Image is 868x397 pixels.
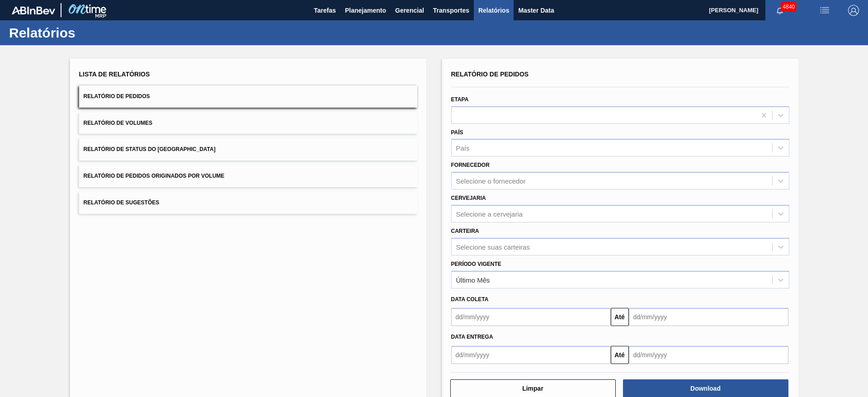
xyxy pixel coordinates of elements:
[9,28,170,38] h1: Relatórios
[314,5,336,16] span: Tarefas
[765,4,794,17] button: Notificações
[456,243,530,250] div: Selecione suas carteiras
[79,138,417,161] button: Relatório de Status do [GEOGRAPHIC_DATA]
[456,276,490,284] div: Último Mês
[781,2,797,12] span: 4840
[819,5,830,16] img: userActions
[629,308,788,326] input: dd/mm/yyyy
[79,165,417,187] button: Relatório de Pedidos Originados por Volume
[451,162,490,168] label: Fornecedor
[84,173,225,179] span: Relatório de Pedidos Originados por Volume
[451,334,493,340] span: Data Entrega
[456,210,523,217] div: Selecione a cervejaria
[84,93,150,99] span: Relatório de Pedidos
[451,96,469,103] label: Etapa
[84,199,160,206] span: Relatório de Sugestões
[629,346,788,364] input: dd/mm/yyyy
[395,5,424,16] span: Gerencial
[451,71,529,78] span: Relatório de Pedidos
[848,5,859,16] img: Logout
[84,120,152,126] span: Relatório de Volumes
[451,308,611,326] input: dd/mm/yyyy
[79,85,417,108] button: Relatório de Pedidos
[451,346,611,364] input: dd/mm/yyyy
[12,6,55,14] img: TNhmsLtSVTkK8tSr43FrP2fwEKptu5GPRR3wAAAABJRU5ErkJggg==
[451,195,486,201] label: Cervejaria
[478,5,509,16] span: Relatórios
[79,192,417,214] button: Relatório de Sugestões
[611,346,629,364] button: Até
[451,261,501,267] label: Período Vigente
[451,228,479,234] label: Carteira
[518,5,554,16] span: Master Data
[451,129,463,136] label: País
[611,308,629,326] button: Até
[79,71,150,78] span: Lista de Relatórios
[84,146,216,152] span: Relatório de Status do [GEOGRAPHIC_DATA]
[451,296,489,302] span: Data coleta
[456,177,526,185] div: Selecione o fornecedor
[456,144,470,152] div: País
[345,5,386,16] span: Planejamento
[79,112,417,134] button: Relatório de Volumes
[433,5,469,16] span: Transportes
